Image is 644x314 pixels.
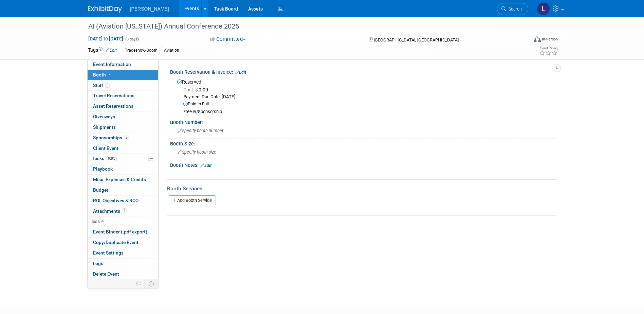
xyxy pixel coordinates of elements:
[235,70,246,75] a: Edit
[169,195,216,205] a: Add Booth Service
[144,279,158,288] td: Toggle Event Tabs
[93,271,119,277] span: Delete Event
[175,77,551,115] div: Reserved
[183,109,551,115] div: Free w/Sponsorship
[170,160,556,169] div: Booth Notes:
[88,143,158,154] a: Client Event
[183,87,211,92] span: 0.00
[93,83,110,88] span: Staff
[92,219,100,224] span: less
[88,6,122,13] img: ExhibitDay
[88,59,158,70] a: Event Information
[506,6,522,12] span: Search
[183,94,551,100] div: Payment Due Date: [DATE]
[93,166,113,172] span: Playbook
[88,259,158,269] a: Logs
[88,101,158,111] a: Asset Reservations
[93,135,129,140] span: Sponsorships
[497,3,528,15] a: Search
[88,196,158,206] a: ROI, Objectives & ROO
[88,91,158,101] a: Travel Reservations
[93,240,139,245] span: Copy/Duplicate Event
[88,133,158,143] a: Sponsorships2
[178,150,216,155] span: Specify booth size
[88,175,158,185] a: Misc. Expenses & Credits
[130,6,169,12] span: [PERSON_NAME]
[93,250,124,256] span: Event Settings
[106,156,117,161] span: 100%
[93,177,146,182] span: Misc. Expenses & Credits
[109,73,112,76] i: Booth reservation complete
[88,185,158,195] a: Budget
[534,36,541,42] img: Format-Inperson.png
[88,112,158,122] a: Giveaways
[93,198,139,203] span: ROI, Objectives & ROO
[103,36,109,41] span: to
[488,35,558,46] div: Event Format
[93,114,115,119] span: Giveaways
[133,279,145,288] td: Personalize Event Tab Strip
[123,47,160,54] div: Tradeshow-Booth
[88,227,158,237] a: Event Binder (.pdf export)
[93,72,114,77] span: Booth
[183,101,551,107] div: Paid in Full
[170,139,556,147] div: Booth Size:
[93,62,131,67] span: Event Information
[88,269,158,279] a: Delete Event
[93,145,118,151] span: Client Event
[125,37,139,41] span: (3 days)
[106,48,117,53] a: Edit
[88,238,158,248] a: Copy/Duplicate Event
[374,37,459,42] span: [GEOGRAPHIC_DATA], [GEOGRAPHIC_DATA]
[86,20,518,33] div: AI (Aviation [US_STATE]) Annual Conference 2025
[88,122,158,133] a: Shipments
[93,229,147,234] span: Event Binder (.pdf export)
[88,154,158,164] a: Tasks100%
[208,36,248,43] button: Committed
[92,156,117,161] span: Tasks
[93,103,133,109] span: Asset Reservations
[88,248,158,258] a: Event Settings
[88,216,158,227] a: less
[88,70,158,80] a: Booth
[170,67,556,76] div: Booth Reservation & Invoice:
[178,128,223,133] span: Specify booth number
[88,164,158,174] a: Playbook
[200,163,211,168] a: Edit
[542,37,558,42] div: In-Person
[93,208,127,214] span: Attachments
[162,47,181,54] div: Aviation
[167,185,556,192] div: Booth Services
[93,187,108,193] span: Budget
[88,36,124,42] span: [DATE] [DATE]
[93,93,134,98] span: Travel Reservations
[93,261,103,266] span: Logs
[539,47,557,50] div: Event Rating
[88,81,158,91] a: Staff9
[170,117,556,126] div: Booth Number:
[183,87,199,92] span: Cost: $
[105,83,110,88] span: 9
[124,135,129,140] span: 2
[88,47,117,54] td: Tags
[537,2,550,15] img: Lindsey Wolanczyk
[93,124,116,130] span: Shipments
[88,206,158,216] a: Attachments4
[122,208,127,213] span: 4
